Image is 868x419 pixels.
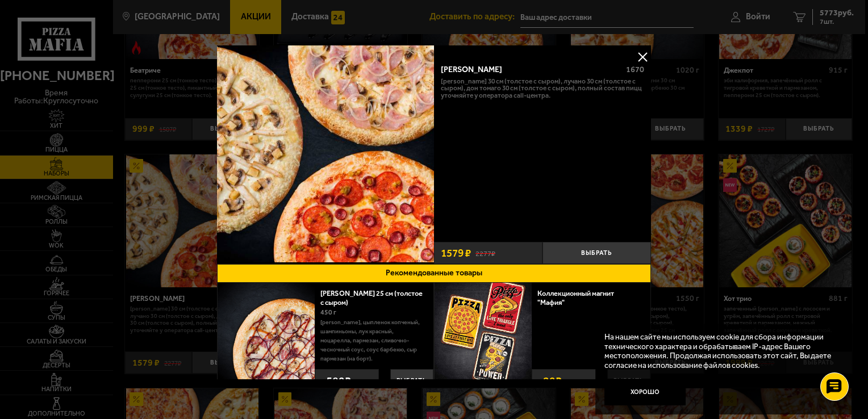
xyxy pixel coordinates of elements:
a: [PERSON_NAME] 25 см (толстое с сыром) [320,289,423,307]
a: Коллекционный магнит "Мафия" [537,289,614,307]
span: 1670 [626,65,644,74]
button: Выбрать [542,242,651,264]
s: 2277 ₽ [475,248,495,258]
strong: 589 ₽ [323,370,354,392]
button: Хорошо [604,379,686,406]
p: [PERSON_NAME], цыпленок копченый, шампиньоны, лук красный, моцарелла, пармезан, сливочно-чесночны... [320,318,425,363]
span: 1579 ₽ [441,248,471,258]
p: [PERSON_NAME] 30 см (толстое с сыром), Лучано 30 см (толстое с сыром), Дон Томаго 30 см (толстое ... [441,78,644,99]
button: Рекомендованные товары [217,264,651,283]
a: Хет Трик [217,45,434,264]
p: На нашем сайте мы используем cookie для сбора информации технического характера и обрабатываем IP... [604,332,840,370]
button: Выбрать [390,369,433,393]
span: 450 г [320,308,336,316]
img: Хет Трик [217,45,434,262]
strong: 29 ₽ [540,370,565,392]
div: [PERSON_NAME] [441,65,618,74]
